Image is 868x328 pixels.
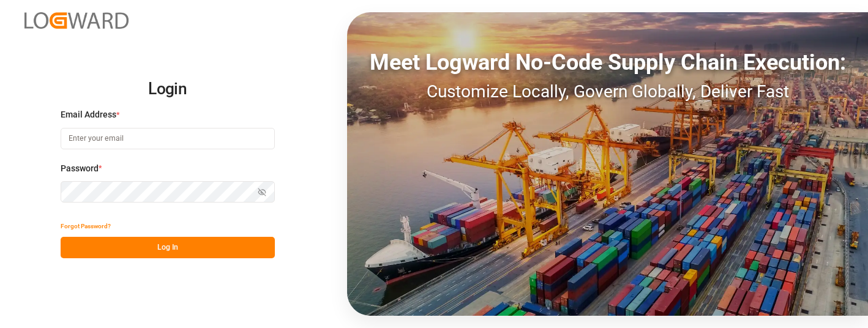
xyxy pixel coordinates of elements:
[347,46,868,79] div: Meet Logward No-Code Supply Chain Execution:
[61,162,99,175] span: Password
[61,215,111,237] button: Forgot Password?
[24,12,129,29] img: Logward_new_orange.png
[61,237,275,258] button: Log In
[61,70,275,109] h2: Login
[347,79,868,105] div: Customize Locally, Govern Globally, Deliver Fast
[61,128,275,149] input: Enter your email
[61,108,116,121] span: Email Address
